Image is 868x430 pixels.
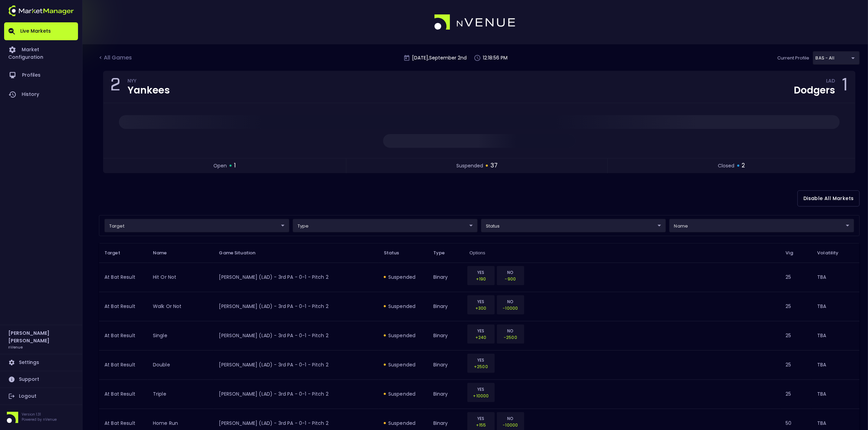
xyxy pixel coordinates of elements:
[99,263,147,292] td: At Bat Result
[104,250,129,256] span: Target
[428,263,464,292] td: binary
[110,77,121,97] div: 2
[794,86,835,95] div: Dodgers
[490,161,498,170] span: 37
[4,40,78,66] a: Market Configuration
[412,54,467,62] p: [DATE] , September 2 nd
[481,219,666,232] div: target
[127,79,170,85] div: NYY
[147,292,214,321] td: walk or not
[472,298,490,305] p: YES
[501,334,520,341] p: -2500
[147,263,214,292] td: hit or not
[501,269,520,276] p: NO
[501,328,520,334] p: NO
[812,292,860,321] td: TBA
[428,379,464,409] td: binary
[472,363,490,370] p: +2500
[4,371,78,388] a: Support
[8,5,74,16] img: logo
[214,379,379,409] td: [PERSON_NAME] (LAD) - 3rd PA - 0-1 - Pitch 2
[4,412,78,423] div: Version 1.31Powered by nVenue
[127,86,170,95] div: Yankees
[826,79,835,85] div: LAD
[428,350,464,379] td: binary
[812,379,860,409] td: TBA
[434,14,516,30] img: logo
[742,161,745,170] span: 2
[501,276,520,282] p: -900
[234,161,236,170] span: 1
[428,321,464,350] td: binary
[214,350,379,379] td: [PERSON_NAME] (LAD) - 3rd PA - 0-1 - Pitch 2
[213,162,227,169] span: open
[472,305,490,311] p: +300
[472,334,490,341] p: +240
[780,379,812,409] td: 25
[472,357,490,363] p: YES
[384,390,422,397] div: suspended
[293,219,478,232] div: target
[384,332,422,339] div: suspended
[4,354,78,371] a: Settings
[718,162,735,169] span: closed
[780,350,812,379] td: 25
[472,386,490,393] p: YES
[780,321,812,350] td: 25
[472,415,490,422] p: YES
[812,321,860,350] td: TBA
[147,321,214,350] td: single
[147,350,214,379] td: double
[778,55,810,62] p: Current Profile
[22,412,57,417] p: Version 1.31
[433,250,454,256] span: Type
[472,269,490,276] p: YES
[501,298,520,305] p: NO
[99,321,147,350] td: At Bat Result
[472,422,490,428] p: +155
[384,361,422,368] div: suspended
[99,379,147,409] td: At Bat Result
[842,77,848,97] div: 1
[4,66,78,85] a: Profiles
[813,51,860,65] div: target
[99,54,133,63] div: < All Games
[780,292,812,321] td: 25
[472,393,490,399] p: +10000
[501,305,520,311] p: -10000
[472,328,490,334] p: YES
[384,420,422,427] div: suspended
[22,417,57,422] p: Powered by nVenue
[4,22,78,40] a: Live Markets
[798,190,860,207] button: Disable All Markets
[501,415,520,422] p: NO
[214,292,379,321] td: [PERSON_NAME] (LAD) - 3rd PA - 0-1 - Pitch 2
[817,250,848,256] span: Volatility
[472,276,490,282] p: +190
[214,263,379,292] td: [PERSON_NAME] (LAD) - 3rd PA - 0-1 - Pitch 2
[147,379,214,409] td: triple
[214,321,379,350] td: [PERSON_NAME] (LAD) - 3rd PA - 0-1 - Pitch 2
[786,250,802,256] span: Vig
[428,292,464,321] td: binary
[812,263,860,292] td: TBA
[4,85,78,104] a: History
[4,388,78,405] a: Logout
[219,250,265,256] span: Game Situation
[780,263,812,292] td: 25
[8,344,23,350] h3: nVenue
[384,274,422,280] div: suspended
[153,250,176,256] span: Name
[456,162,483,169] span: suspended
[8,329,74,344] h2: [PERSON_NAME] [PERSON_NAME]
[99,350,147,379] td: At Bat Result
[669,219,854,232] div: target
[384,303,422,310] div: suspended
[99,292,147,321] td: At Bat Result
[483,54,508,62] p: 12:18:56 PM
[384,250,408,256] span: Status
[464,243,780,263] th: Options
[104,219,289,232] div: target
[812,350,860,379] td: TBA
[501,422,520,428] p: -10000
